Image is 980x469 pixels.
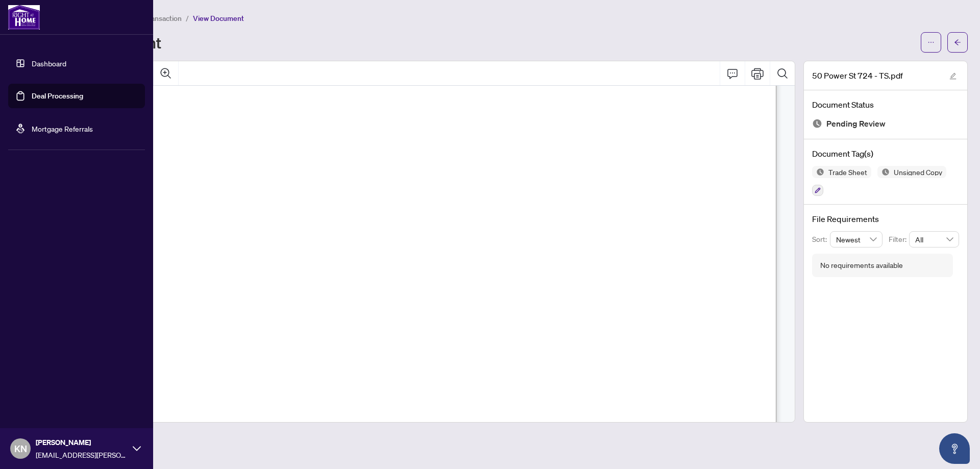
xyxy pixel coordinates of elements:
span: Trade Sheet [824,168,871,176]
button: Open asap [939,433,970,464]
span: KN [14,441,27,456]
span: edit [949,72,957,80]
span: Newest [836,232,877,247]
p: Filter: [889,234,909,245]
span: 50 Power St 724 - TS.pdf [812,69,903,82]
a: Deal Processing [32,91,83,101]
img: Status Icon [877,166,890,178]
span: Pending Review [826,117,886,131]
span: Unsigned Copy [890,168,946,176]
span: All [915,232,953,247]
span: arrow-left [954,39,961,46]
span: View Document [193,14,244,23]
span: [EMAIL_ADDRESS][PERSON_NAME][DOMAIN_NAME] [36,449,128,460]
li: / [186,12,189,24]
span: View Transaction [127,14,182,23]
h4: File Requirements [812,213,959,225]
img: Status Icon [812,166,824,178]
a: Dashboard [32,59,66,68]
span: [PERSON_NAME] [36,437,128,448]
a: Mortgage Referrals [32,124,93,133]
div: No requirements available [820,260,903,271]
span: ellipsis [927,39,935,46]
h4: Document Status [812,98,959,111]
img: logo [8,5,40,30]
h4: Document Tag(s) [812,147,959,160]
p: Sort: [812,234,830,245]
img: Document Status [812,118,822,129]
